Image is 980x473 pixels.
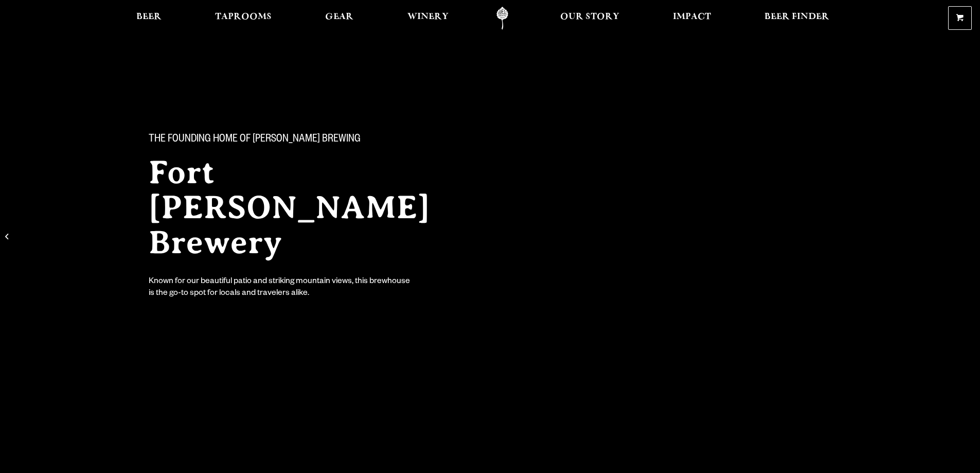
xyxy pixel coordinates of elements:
[401,7,455,30] a: Winery
[208,7,278,30] a: Taprooms
[483,7,522,30] a: Odell Home
[554,7,626,30] a: Our Story
[407,13,449,21] span: Winery
[673,13,711,21] span: Impact
[758,7,836,30] a: Beer Finder
[136,13,162,21] span: Beer
[560,13,619,21] span: Our Story
[215,13,272,21] span: Taprooms
[130,7,168,30] a: Beer
[149,133,361,147] span: The Founding Home of [PERSON_NAME] Brewing
[149,276,412,300] div: Known for our beautiful patio and striking mountain views, this brewhouse is the go-to spot for l...
[149,155,470,260] h2: Fort [PERSON_NAME] Brewery
[318,7,360,30] a: Gear
[325,13,353,21] span: Gear
[764,13,829,21] span: Beer Finder
[666,7,718,30] a: Impact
